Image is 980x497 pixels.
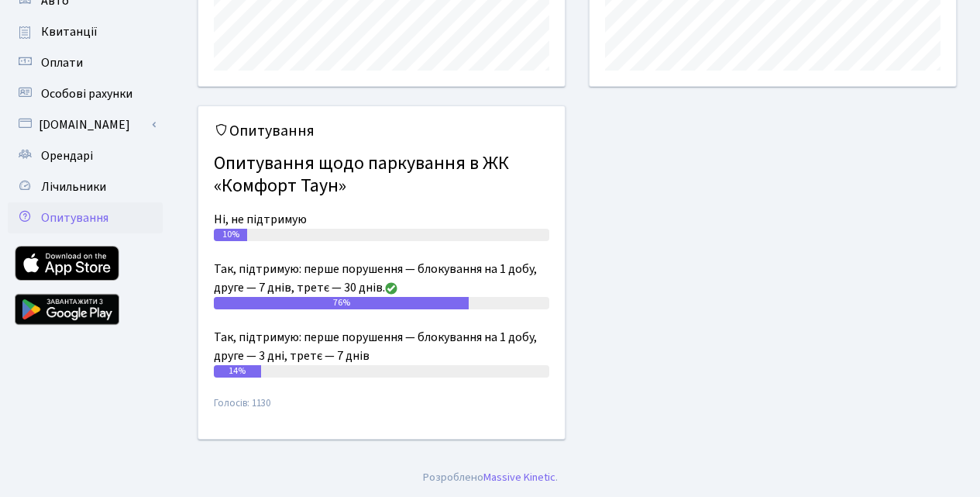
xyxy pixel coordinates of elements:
h5: Опитування [214,122,549,140]
a: Квитанції [8,16,163,47]
div: 76% [214,297,469,309]
span: Квитанції [41,23,98,40]
a: Massive Kinetic [483,469,555,485]
a: Оплати [8,47,163,78]
h4: Опитування щодо паркування в ЖК «Комфорт Таун» [214,147,549,204]
span: Лічильники [41,178,106,195]
div: Так, підтримую: перше порушення — блокування на 1 добу, друге — 7 днів, третє — 30 днів. [214,260,549,297]
div: Ні, не підтримую [214,210,549,229]
span: Оплати [41,54,83,71]
div: Так, підтримую: перше порушення — блокування на 1 добу, друге — 3 дні, третє — 7 днів [214,328,549,365]
small: Голосів: 1130 [214,396,549,423]
a: Орендарі [8,140,163,171]
a: Лічильники [8,171,163,202]
div: 10% [214,229,247,241]
div: Розроблено . [423,469,558,486]
div: 14% [214,365,261,378]
a: Особові рахунки [8,78,163,109]
span: Орендарі [41,147,93,164]
span: Особові рахунки [41,85,132,102]
span: Опитування [41,209,108,226]
a: [DOMAIN_NAME] [8,109,163,140]
a: Опитування [8,202,163,233]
